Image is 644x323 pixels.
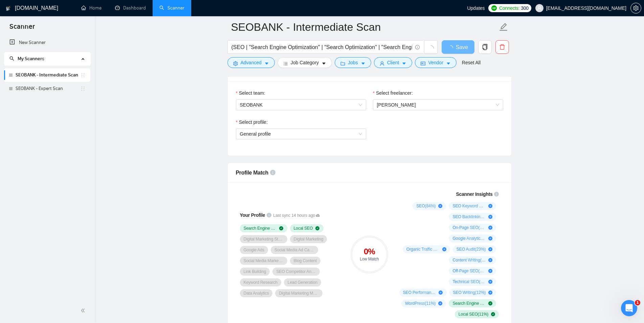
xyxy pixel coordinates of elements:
span: idcard [421,61,425,66]
span: 1 [635,300,640,305]
span: Profile Match [236,170,269,176]
img: upwork-logo.png [491,5,497,11]
span: info-circle [267,213,271,217]
a: dashboardDashboard [115,5,146,11]
span: Last sync 14 hours ago [273,212,320,219]
span: Your Profile [240,212,265,218]
label: Select team: [236,89,265,97]
span: Blog Content [294,258,317,263]
a: Reset All [462,59,481,66]
span: plus-circle [488,280,492,284]
span: 300 [521,4,528,12]
span: [PERSON_NAME] [377,102,416,108]
span: check-circle [491,312,495,316]
span: Link Building [244,269,266,274]
span: Save [456,43,468,51]
span: info-circle [415,45,420,49]
span: Digital Marketing [294,236,324,242]
span: Scanner [4,22,40,36]
a: SEOBANK - Intermediate Scan [16,68,80,82]
span: Vendor [428,59,443,66]
span: caret-down [264,61,269,66]
button: Save [442,40,474,54]
a: homeHome [81,5,102,11]
span: Digital Marketing Management [279,291,319,296]
span: On-Page SEO ( 35 %) [452,225,486,230]
span: plus-circle [439,291,443,295]
span: SEO Performance ( 12 %) [403,290,436,295]
span: copy [479,44,491,50]
span: Jobs [348,59,358,66]
button: setting [630,3,641,14]
span: caret-down [361,61,365,66]
span: WordPress ( 11 %) [405,301,436,306]
span: Organic Traffic Growth ( 26 %) [406,247,440,252]
span: Content Writing ( 16 %) [452,257,486,263]
span: user [380,61,384,66]
span: General profile [240,129,362,139]
button: folderJobscaret-down [335,57,371,68]
span: holder [80,72,86,78]
a: setting [630,5,641,11]
span: edit [499,23,508,31]
span: My Scanners [18,56,44,62]
span: setting [233,61,238,66]
span: setting [631,5,641,11]
div: Low Match [350,257,388,261]
span: Updates [467,5,485,11]
span: plus-circle [438,301,442,305]
img: logo [6,3,10,14]
span: delete [496,44,509,50]
span: double-left [81,307,87,314]
span: Technical SEO ( 15 %) [452,279,486,284]
button: copy [478,40,492,54]
span: loading [428,45,434,51]
span: plus-circle [488,258,492,262]
button: settingAdvancedcaret-down [227,57,275,68]
span: bars [283,61,288,66]
a: New Scanner [9,36,85,49]
input: Search Freelance Jobs... [231,43,412,51]
a: searchScanner [159,5,184,11]
span: Google Ads [244,247,264,253]
button: userClientcaret-down [374,57,413,68]
span: Select profile: [239,118,268,126]
span: info-circle [270,170,275,175]
span: plus-circle [488,226,492,230]
span: Local SEO ( 11 %) [459,312,488,317]
span: check-circle [315,226,319,230]
li: SEOBANK - Intermediate Scan [4,68,90,82]
span: check-circle [279,226,283,230]
span: plus-circle [438,204,442,208]
span: Google Analytics ( 26 %) [452,236,486,241]
span: loading [448,45,456,51]
span: caret-down [446,61,451,66]
span: info-circle [494,192,499,197]
span: plus-circle [488,215,492,219]
button: delete [495,40,509,54]
span: Data Analytics [244,291,269,296]
span: Social Media Ad Campaign [274,247,314,253]
span: SEO Backlinking ( 48 %) [452,214,486,220]
span: search [9,56,14,61]
span: SEO Audit ( 23 %) [457,247,486,252]
span: check-circle [488,301,492,305]
span: Social Media Marketing [244,258,284,263]
span: Keyword Research [244,280,277,285]
span: My Scanners [9,56,44,62]
span: plus-circle [488,247,492,251]
span: Local SEO [294,226,313,231]
button: barsJob Categorycaret-down [277,57,332,68]
span: SEO Keyword Research ( 64 %) [452,203,486,209]
span: Search Engine Optimization [244,226,277,231]
span: Job Category [291,59,319,66]
span: user [537,6,542,10]
span: Digital Marketing Strategy [244,236,284,242]
span: caret-down [321,61,326,66]
span: SEO Competitor Analysis [276,269,316,274]
span: Client [387,59,399,66]
span: Off-Page SEO ( 16 %) [452,268,486,274]
span: plus-circle [488,204,492,208]
span: SEOBANK [240,100,362,110]
div: 0 % [350,248,388,256]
